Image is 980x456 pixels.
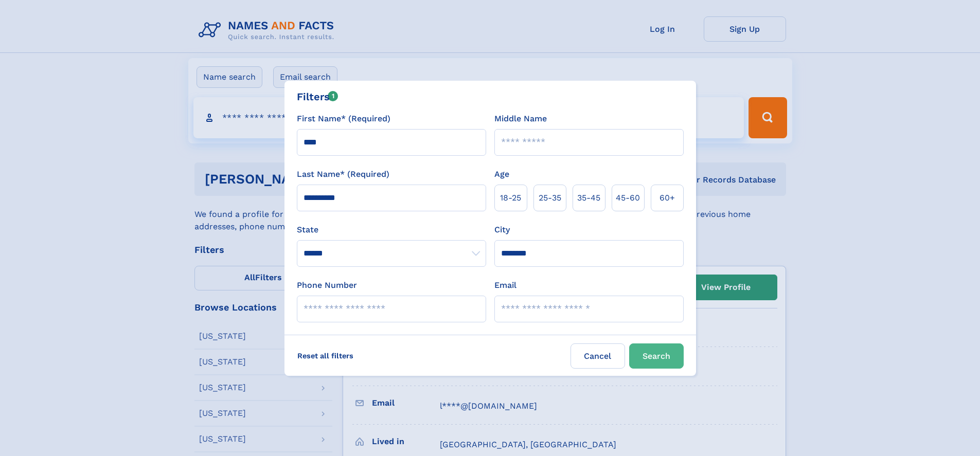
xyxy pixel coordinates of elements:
[291,343,360,368] label: Reset all filters
[494,224,510,236] label: City
[494,168,509,180] label: Age
[539,192,561,204] span: 25‑35
[297,168,389,180] label: Last Name* (Required)
[577,192,600,204] span: 35‑45
[297,224,486,236] label: State
[494,279,516,291] label: Email
[629,343,684,369] button: Search
[571,343,625,369] label: Cancel
[660,192,675,204] span: 60+
[494,113,547,125] label: Middle Name
[297,113,390,125] label: First Name* (Required)
[297,279,357,291] label: Phone Number
[500,192,521,204] span: 18‑25
[616,192,640,204] span: 45‑60
[297,89,338,104] div: Filters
